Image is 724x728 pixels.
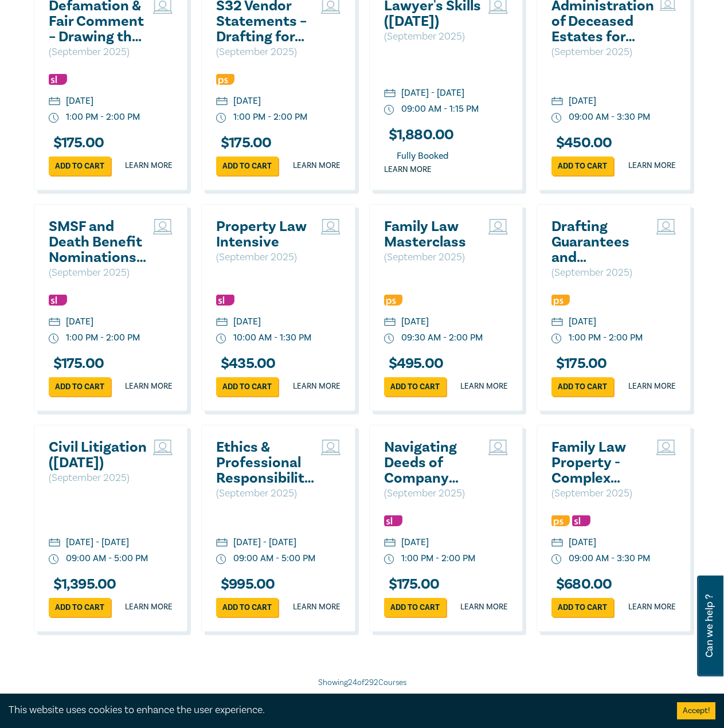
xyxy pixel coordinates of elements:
[384,554,394,565] img: watch
[569,111,650,124] div: 09:00 AM - 3:30 PM
[49,265,148,280] p: ( September 2025 )
[401,103,479,116] div: 09:00 AM - 1:15 PM
[49,334,59,344] img: watch
[401,331,483,345] div: 09:30 AM - 2:00 PM
[551,265,651,280] p: ( September 2025 )
[49,156,111,175] a: Add to cart
[49,135,104,151] h3: $ 175.00
[677,702,715,719] button: Accept cookies
[66,536,129,549] div: [DATE] - [DATE]
[216,577,275,592] h3: $ 995.00
[49,219,148,265] a: SMSF and Death Benefit Nominations – Complexity, Validity & Capacity
[384,577,440,592] h3: $ 175.00
[551,334,562,344] img: watch
[216,356,276,371] h3: $ 435.00
[233,315,261,328] div: [DATE]
[384,219,483,250] a: Family Law Masterclass
[216,295,234,306] img: Substantive Law
[551,440,651,486] a: Family Law Property - Complex Property Settlements ([DATE])
[49,356,104,371] h3: $ 175.00
[384,105,394,115] img: watch
[656,219,676,234] img: Live Stream
[216,598,278,617] a: Add to cart
[551,113,562,123] img: watch
[66,95,93,108] div: [DATE]
[49,113,59,123] img: watch
[384,164,432,175] a: Learn more
[656,440,676,455] img: Live Stream
[293,381,341,392] a: Learn more
[216,250,315,265] p: ( September 2025 )
[569,331,643,345] div: 1:00 PM - 2:00 PM
[569,315,596,328] div: [DATE]
[125,381,173,392] a: Learn more
[125,601,173,613] a: Learn more
[66,552,148,565] div: 09:00 AM - 5:00 PM
[401,315,429,328] div: [DATE]
[384,334,394,344] img: watch
[233,552,315,565] div: 09:00 AM - 5:00 PM
[628,381,676,392] a: Learn more
[153,440,173,455] img: Live Stream
[551,318,563,328] img: calendar
[216,318,228,328] img: calendar
[551,219,651,265] a: Drafting Guarantees and Indemnities
[216,554,226,565] img: watch
[216,219,315,250] a: Property Law Intensive
[488,219,508,234] img: Live Stream
[384,440,483,486] a: Navigating Deeds of Company Arrangement – Strategy and Structure
[49,74,67,85] img: Substantive Law
[216,486,315,501] p: ( September 2025 )
[460,601,508,613] a: Learn more
[384,515,402,526] img: Substantive Law
[321,219,341,234] img: Live Stream
[628,160,676,171] a: Learn more
[384,318,396,328] img: calendar
[384,538,396,549] img: calendar
[551,135,612,151] h3: $ 450.00
[551,45,654,60] p: ( September 2025 )
[551,598,613,617] a: Add to cart
[551,156,613,175] a: Add to cart
[293,601,341,613] a: Learn more
[572,515,590,526] img: Substantive Law
[293,160,341,171] a: Learn more
[216,97,228,107] img: calendar
[551,538,563,549] img: calendar
[460,381,508,392] a: Learn more
[216,334,226,344] img: watch
[49,318,60,328] img: calendar
[233,111,307,124] div: 1:00 PM - 2:00 PM
[551,577,612,592] h3: $ 680.00
[49,45,148,60] p: ( September 2025 )
[551,97,563,107] img: calendar
[216,377,278,396] a: Add to cart
[233,95,261,108] div: [DATE]
[551,377,613,396] a: Add to cart
[49,295,67,306] img: Substantive Law
[49,440,148,471] a: Civil Litigation ([DATE])
[551,515,570,526] img: Professional Skills
[66,315,93,328] div: [DATE]
[49,577,116,592] h3: $ 1,395.00
[9,703,660,718] div: This website uses cookies to enhance the user experience.
[401,87,464,100] div: [DATE] - [DATE]
[49,377,111,396] a: Add to cart
[49,554,59,565] img: watch
[216,113,226,123] img: watch
[216,538,228,549] img: calendar
[569,95,596,108] div: [DATE]
[401,552,475,565] div: 1:00 PM - 2:00 PM
[551,295,570,306] img: Professional Skills
[384,486,483,501] p: ( September 2025 )
[384,377,446,396] a: Add to cart
[384,250,483,265] p: ( September 2025 )
[384,148,461,164] div: Fully Booked
[569,552,650,565] div: 09:00 AM - 3:30 PM
[233,536,296,549] div: [DATE] - [DATE]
